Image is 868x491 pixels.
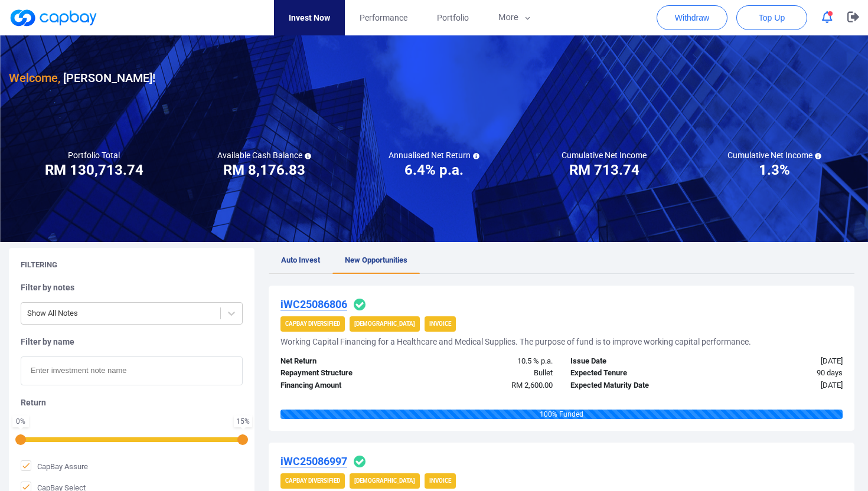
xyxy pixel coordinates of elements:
button: Withdraw [657,5,727,30]
strong: CapBay Diversified [285,477,340,484]
div: Net Return [272,355,417,368]
h5: Return [21,397,243,408]
div: 15 % [236,418,250,425]
h3: [PERSON_NAME] ! [9,68,155,87]
div: Expected Tenure [562,367,707,379]
span: CapBay Assure [21,460,88,472]
div: Repayment Structure [272,367,417,379]
span: Top Up [759,12,785,24]
h5: Working Capital Financing for a Healthcare and Medical Supplies. The purpose of fund is to improv... [280,336,751,347]
div: 100 % Funded [280,410,843,419]
u: iWC25086997 [280,455,347,467]
strong: Invoice [429,320,451,327]
div: 90 days [707,367,852,379]
h3: 6.4% p.a. [404,161,464,179]
span: Performance [360,11,407,24]
div: [DATE] [707,379,852,392]
div: [DATE] [707,355,852,368]
div: Expected Maturity Date [562,379,707,392]
span: Portfolio [437,11,469,24]
h5: Filtering [21,260,57,270]
h5: Cumulative Net Income [562,150,647,161]
strong: CapBay Diversified [285,320,340,327]
h3: RM 8,176.83 [223,161,305,179]
h5: Filter by notes [21,282,243,293]
div: 0 % [15,418,27,425]
div: 10.5 % p.a. [417,355,562,368]
h3: RM 130,713.74 [45,161,143,179]
h5: Annualised Net Return [389,150,479,161]
button: Top Up [736,5,807,30]
h5: Cumulative Net Income [727,150,821,161]
h5: Portfolio Total [68,150,120,161]
h5: Filter by name [21,336,243,347]
div: Bullet [417,367,562,379]
strong: [DEMOGRAPHIC_DATA] [354,477,415,484]
div: Financing Amount [272,379,417,392]
h5: Available Cash Balance [217,150,311,161]
span: RM 2,600.00 [511,381,553,389]
strong: Invoice [429,477,451,484]
strong: [DEMOGRAPHIC_DATA] [354,320,415,327]
span: New Opportunities [345,256,407,264]
input: Enter investment note name [21,356,243,385]
span: Welcome, [9,71,60,85]
span: Auto Invest [281,256,320,264]
u: iWC25086806 [280,298,347,310]
div: Issue Date [562,355,707,368]
h3: RM 713.74 [569,161,639,179]
h3: 1.3% [759,161,790,179]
